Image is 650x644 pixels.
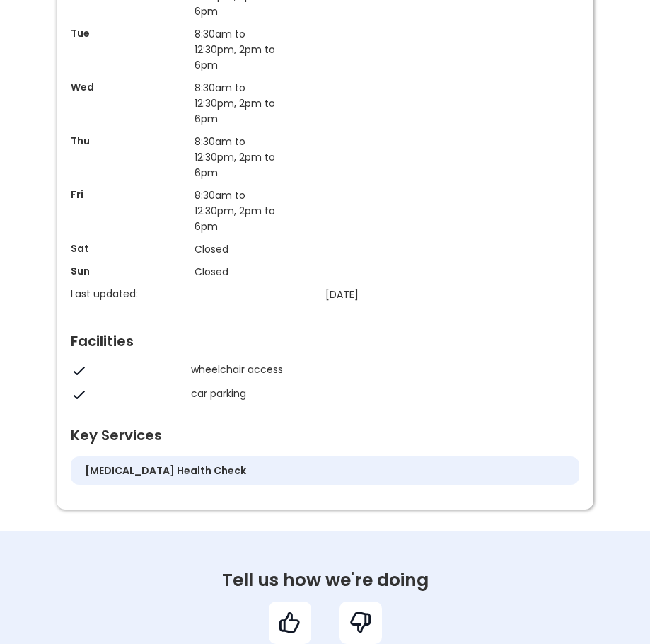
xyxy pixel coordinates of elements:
[325,287,417,302] p: [DATE]
[71,421,579,442] div: Key Services
[71,80,187,94] p: Wed
[195,80,286,127] p: 8:30am to 12:30pm, 2pm to 6pm
[191,362,572,376] div: wheelchair access
[195,26,286,73] p: 8:30am to 12:30pm, 2pm to 6pm
[195,264,286,280] p: Closed
[255,602,325,644] a: good feedback icon
[71,134,187,148] p: Thu
[71,287,318,301] p: Last updated:
[348,610,373,635] img: bad feedback icon
[191,386,572,401] div: car parking
[325,602,396,644] a: bad feedback icon
[68,573,583,587] div: Tell us how we're doing
[195,134,286,180] p: 8:30am to 12:30pm, 2pm to 6pm
[71,241,187,255] p: Sat
[85,464,246,478] h5: [MEDICAL_DATA] health check
[71,327,579,348] div: Facilities
[195,241,286,257] p: Closed
[277,610,302,635] img: good feedback icon
[195,188,286,234] p: 8:30am to 12:30pm, 2pm to 6pm
[71,188,187,202] p: Fri
[71,26,187,40] p: Tue
[71,264,187,278] p: Sun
